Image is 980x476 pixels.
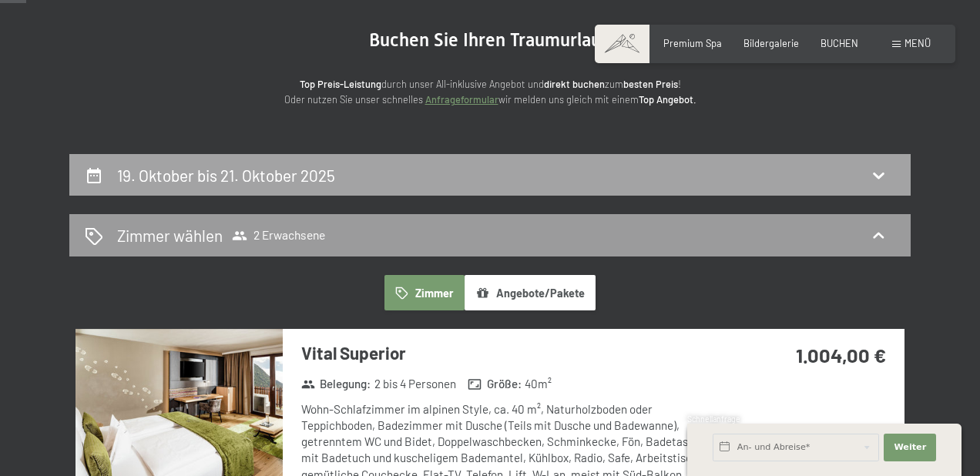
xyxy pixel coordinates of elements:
[425,93,498,106] a: Anfrageformular
[821,37,858,49] a: BUCHEN
[374,376,456,392] span: 2 bis 4 Personen
[904,37,931,49] span: Menü
[796,343,886,367] strong: 1.004,00 €
[117,224,223,246] h2: Zimmer wählen
[663,37,722,49] a: Premium Spa
[232,228,325,243] span: 2 Erwachsene
[117,166,335,185] h2: 19. Oktober bis 21. Oktober 2025
[687,414,740,424] span: Schnellanfrage
[182,76,798,108] p: durch unser All-inklusive Angebot und zum ! Oder nutzen Sie unser schnelles wir melden uns gleich...
[465,275,596,310] button: Angebote/Pakete
[894,441,926,454] span: Weiter
[369,29,611,51] span: Buchen Sie Ihren Traumurlaub
[884,434,936,461] button: Weiter
[623,78,678,90] strong: besten Preis
[301,341,718,365] h3: Vital Superior
[468,376,522,392] strong: Größe :
[300,78,381,90] strong: Top Preis-Leistung
[639,93,696,106] strong: Top Angebot.
[384,275,465,310] button: Zimmer
[743,37,799,49] a: Bildergalerie
[544,78,605,90] strong: direkt buchen
[525,376,552,392] span: 40 m²
[301,376,371,392] strong: Belegung :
